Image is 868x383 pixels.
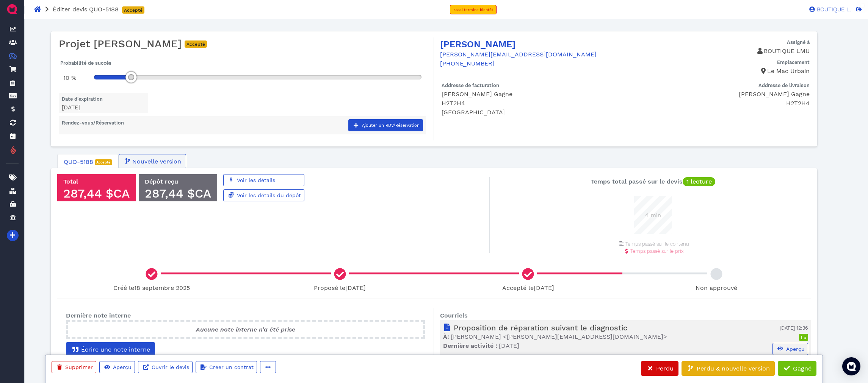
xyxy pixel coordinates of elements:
span: Accepté [186,42,205,47]
a: [PHONE_NUMBER] [440,60,495,67]
span: Gagné [792,365,812,372]
span: Lu [801,335,806,340]
span: Dépôt reçu [145,178,178,185]
span: Assigné à [787,39,810,45]
span: À: [443,333,449,340]
span: Temps passé sur le contenu [625,241,689,247]
a: BOUTIQUE L. [805,6,851,12]
span: Emplacement [777,59,810,65]
button: Écrire une note interne [66,342,155,357]
span: BOUTIQUE L. [815,7,851,12]
a: Essai termine bientôt [450,5,497,14]
p: [GEOGRAPHIC_DATA] [442,108,625,117]
span: Écrire une note interne [80,346,150,353]
span: Dernière activité : [443,342,497,349]
button: Aperçu [772,343,808,355]
span: Probabilité de succès [60,60,111,66]
span: Voir les détails du dépôt [236,192,301,198]
span: Date d'expiration [62,96,103,102]
tspan: $ [11,54,13,58]
p: BOUTIQUE LMU [625,47,810,56]
p: [PERSON_NAME] <[PERSON_NAME][EMAIL_ADDRESS][DOMAIN_NAME]> [443,332,667,341]
span: Créé le [113,284,190,291]
button: Nouvelle version [119,154,186,169]
span: Supprimer [64,364,93,370]
span: Ouvrir le devis [150,364,189,370]
span: Addresse de livraison [758,83,810,88]
p: Le Mac Urbain [625,67,810,76]
span: 10 % [63,74,77,81]
span: Temps passé sur le prix [630,248,683,254]
a: Ouvrir le devis [138,361,193,373]
button: Gagné [778,361,816,376]
button: Créer un contrat [196,361,257,373]
span: Essai termine bientôt [453,8,493,12]
span: Voir les détails [236,177,275,183]
p: H2T2H4 [442,99,625,108]
span: 287,44 $CA [145,186,211,201]
span: 1 lecture [686,178,712,185]
span: Courriels [440,312,468,319]
span: Nouvelle version [131,157,181,166]
h5: Proposition de réparation suivant le diagnostic [443,323,667,332]
span: 12:36 [796,325,808,331]
span: Addresse de facturation [442,83,499,88]
h3: Projet [PERSON_NAME] [59,37,433,50]
a: Voir les détails du dépôt [223,189,304,201]
span: [DATE] [499,342,519,349]
span: Dernière note interne [66,312,131,319]
span: [DATE] [62,104,80,111]
span: [DATE] [534,284,554,291]
button: Perdu [641,361,678,376]
span: Proposé le [314,284,366,291]
button: Supprimer [52,361,96,373]
span: Aucune note interne n'a été prise [196,326,295,333]
div: [PERSON_NAME] Gagne [442,90,625,99]
button: Ajouter un RDV/Réservation [348,119,423,131]
button: Perdu & nouvelle version [682,361,775,376]
span: Accepté [124,8,143,12]
a: QUO-5188Accepté [57,154,119,170]
span: Aperçu [785,346,805,352]
span: Perdu [655,365,674,372]
div: Open Intercom Messenger [842,357,860,375]
span: Temps total passé sur le devis [591,178,715,185]
span: 287,44 $CA [63,186,130,201]
span: Perdu & nouvelle version [696,365,770,372]
span: Accepté [96,160,111,164]
div: [PERSON_NAME] Gagne [631,90,809,99]
a: [PERSON_NAME] [440,39,515,50]
span: Rendez-vous/Réservation [62,120,124,126]
span: Éditer devis QUO-5188 [53,6,119,13]
span: Ajouter un RDV/Réservation [361,123,420,128]
span: Aperçu [112,364,132,370]
span: [DATE] [345,284,366,291]
span: QUO-5188 [64,157,93,167]
span: [DATE] [780,325,795,331]
img: lightspeed_flame_logo.png [10,145,17,155]
span: Non approuvé [696,284,737,291]
img: QuoteM_icon_flat.png [6,3,18,15]
span: Créer un contrat [208,364,254,370]
span: 18 septembre 2025 [134,284,190,291]
a: [PERSON_NAME][EMAIL_ADDRESS][DOMAIN_NAME] [440,51,597,58]
button: Aperçu [99,361,135,373]
p: H2T2H4 [631,99,809,108]
a: Voir les détails [223,174,304,186]
span: Total [63,178,78,185]
span: Accepté le [502,284,554,291]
